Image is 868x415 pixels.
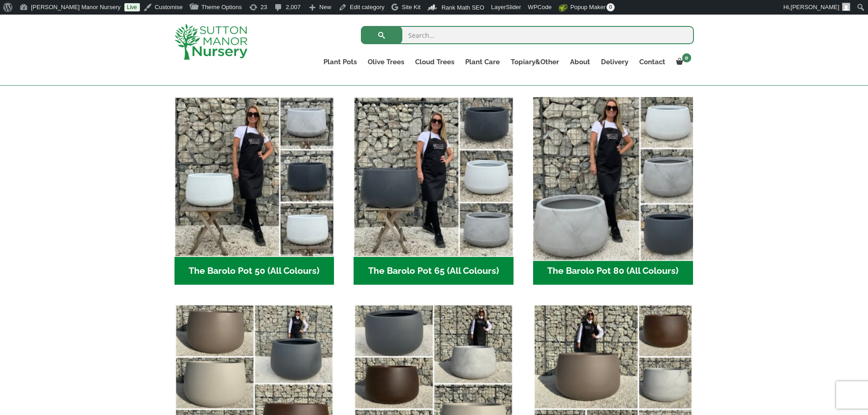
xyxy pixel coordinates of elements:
[354,97,514,257] img: The Barolo Pot 65 (All Colours)
[410,56,460,68] a: Cloud Trees
[791,4,839,10] span: [PERSON_NAME]
[175,97,334,285] a: Visit product category The Barolo Pot 50 (All Colours)
[362,56,410,68] a: Olive Trees
[318,56,362,68] a: Plant Pots
[505,56,565,68] a: Topiary&Other
[529,93,697,261] img: The Barolo Pot 80 (All Colours)
[361,26,694,44] input: Search...
[671,56,694,68] a: 0
[175,97,334,257] img: The Barolo Pot 50 (All Colours)
[533,97,693,285] a: Visit product category The Barolo Pot 80 (All Colours)
[634,56,671,68] a: Contact
[533,257,693,285] h2: The Barolo Pot 80 (All Colours)
[606,3,615,11] span: 0
[565,56,596,68] a: About
[402,4,421,10] span: Site Kit
[460,56,505,68] a: Plant Care
[354,97,514,285] a: Visit product category The Barolo Pot 65 (All Colours)
[124,3,140,11] a: Live
[596,56,634,68] a: Delivery
[442,4,484,11] span: Rank Math SEO
[175,24,247,60] img: logo
[175,257,334,285] h2: The Barolo Pot 50 (All Colours)
[682,53,691,62] span: 0
[354,257,514,285] h2: The Barolo Pot 65 (All Colours)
